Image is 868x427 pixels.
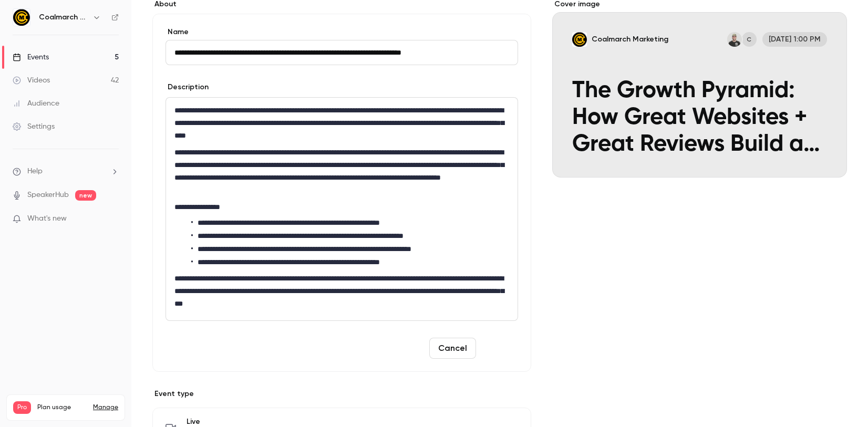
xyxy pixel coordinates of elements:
[93,403,118,412] a: Manage
[166,82,209,92] label: Description
[75,190,96,201] span: new
[166,27,518,37] label: Name
[39,12,88,23] h6: Coalmarch Marketing
[13,401,31,414] span: Pro
[13,121,55,132] div: Settings
[166,98,518,320] div: editor
[152,389,531,399] p: Event type
[13,52,49,63] div: Events
[187,416,273,427] span: Live
[13,98,59,109] div: Audience
[429,338,476,359] button: Cancel
[13,9,30,26] img: Coalmarch Marketing
[27,190,69,201] a: SpeakerHub
[13,75,50,86] div: Videos
[480,338,518,359] button: Save
[166,97,518,321] section: description
[27,213,67,224] span: What's new
[27,166,43,177] span: Help
[13,166,119,177] li: help-dropdown-opener
[37,403,87,412] span: Plan usage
